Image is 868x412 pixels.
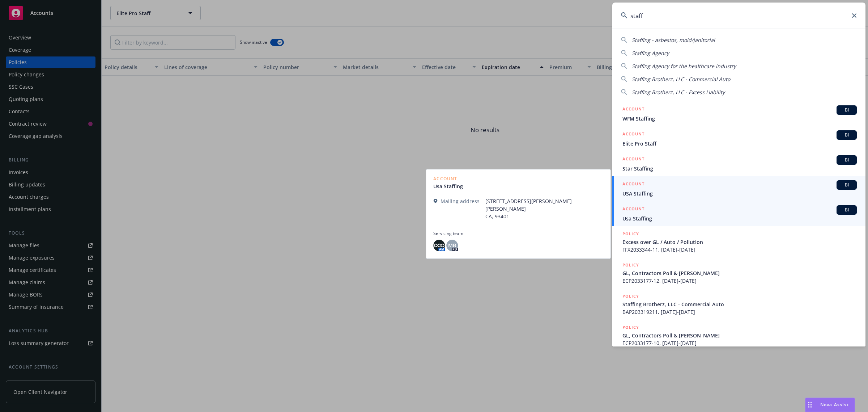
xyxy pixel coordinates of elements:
a: POLICYGL, Contractors Poll & [PERSON_NAME]ECP2033177-12, [DATE]-[DATE] [612,257,865,289]
a: POLICYStaffing Brotherz, LLC - Commercial AutoBAP203319211, [DATE]-[DATE] [612,289,865,320]
span: Staffing - asbestos, mold/janitorial [632,37,715,43]
h5: ACCOUNT [622,130,644,139]
span: GL, Contractors Poll & [PERSON_NAME] [622,332,857,339]
span: Excess over GL / Auto / Pollution [622,238,857,246]
a: ACCOUNTBIUsa Staffing [612,201,865,226]
span: BI [839,207,854,213]
span: FFX2033344-11, [DATE]-[DATE] [622,246,857,253]
span: ECP2033177-12, [DATE]-[DATE] [622,277,857,285]
a: POLICYGL, Contractors Poll & [PERSON_NAME]ECP2033177-10, [DATE]-[DATE] [612,320,865,351]
span: Usa Staffing [622,215,857,222]
span: BI [839,157,854,163]
h5: ACCOUNT [622,105,644,114]
div: Drag to move [805,398,814,412]
a: ACCOUNTBIStar Staffing [612,151,865,176]
span: Staffing Agency for the healthcare industry [632,63,736,70]
span: Staffing Brotherz, LLC - Commercial Auto [632,76,730,83]
h5: POLICY [622,261,639,269]
span: BAP203319211, [DATE]-[DATE] [622,308,857,316]
span: Staffing Brotherz, LLC - Commercial Auto [622,300,857,308]
input: Search... [612,3,865,29]
h5: POLICY [622,293,639,300]
h5: ACCOUNT [622,205,644,214]
a: ACCOUNTBIElite Pro Staff [612,126,865,151]
a: POLICYExcess over GL / Auto / PollutionFFX2033344-11, [DATE]-[DATE] [612,226,865,257]
h5: POLICY [622,324,639,331]
span: BI [839,132,854,138]
a: ACCOUNTBIUSA Staffing [612,176,865,201]
span: WFM Staffing [622,115,857,122]
span: Star Staffing [622,165,857,172]
button: Nova Assist [805,398,855,412]
span: ECP2033177-10, [DATE]-[DATE] [622,339,857,347]
span: Nova Assist [820,402,849,408]
a: ACCOUNTBIWFM Staffing [612,101,865,126]
h5: POLICY [622,230,639,237]
span: GL, Contractors Poll & [PERSON_NAME] [622,269,857,277]
h5: ACCOUNT [622,180,644,189]
span: BI [839,182,854,188]
span: Staffing Agency [632,50,669,56]
span: BI [839,107,854,113]
span: USA Staffing [622,190,857,197]
span: Elite Pro Staff [622,140,857,147]
span: Staffing Brotherz, LLC - Excess Liability [632,89,725,96]
h5: ACCOUNT [622,155,644,164]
